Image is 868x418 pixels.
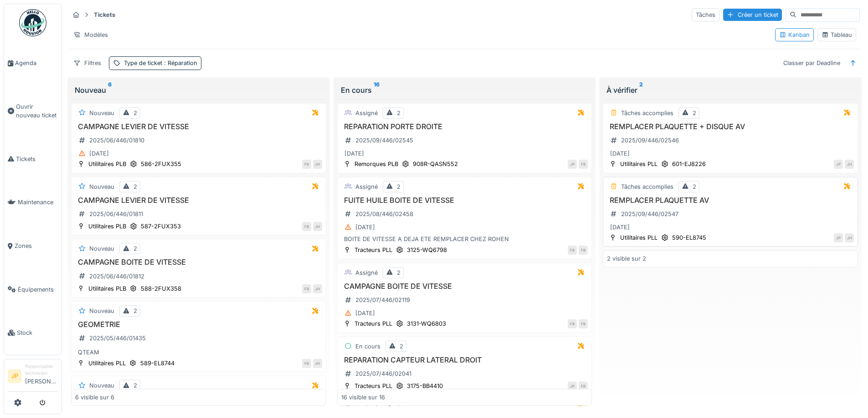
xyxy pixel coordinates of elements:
div: 2025/07/446/02119 [355,296,410,304]
div: [DATE] [344,149,364,158]
h3: REPARATION CAPTEUR LATERAL DROIT [341,356,588,364]
div: JH [845,160,854,169]
div: [DATE] [355,309,375,317]
a: JP Responsable technicien[PERSON_NAME] [8,363,58,392]
div: Utilitaires PLL [620,160,657,168]
div: Nouveau [89,182,114,191]
div: Tâches accomplies [621,182,673,191]
span: Tickets [16,155,58,163]
h3: CAMPAGNE LEVIER DE VITESSE [75,196,322,205]
div: 588-2FUX358 [141,284,181,293]
li: JP [8,369,21,383]
div: 2 [693,182,696,191]
h3: CAMPAGNE BOITE DE VITESSE [75,258,322,267]
div: FB [579,319,588,328]
div: 3175-BB4410 [407,382,443,390]
span: Stock [17,328,58,337]
div: 2025/05/446/01435 [89,334,146,342]
div: JH [313,359,322,368]
h3: FUITE HUILE BOITE DE VITESSE [341,196,588,205]
div: FB [579,246,588,255]
div: 2 [134,109,137,117]
span: Maintenance [18,198,58,206]
span: : Réparation [162,60,197,66]
div: FB [568,246,577,255]
div: [DATE] [355,223,375,232]
div: Créer un ticket [723,9,782,21]
a: Zones [4,224,62,268]
div: 2025/09/446/02545 [355,136,413,145]
div: 2025/09/446/02547 [621,210,678,218]
a: Agenda [4,41,62,85]
div: À vérifier [606,85,854,96]
div: Nouveau [89,109,114,117]
div: 601-EJ8226 [672,160,706,168]
a: Stock [4,311,62,355]
div: 2025/06/446/01810 [89,136,144,145]
div: FB [302,359,311,368]
div: Nouveau [75,85,323,96]
a: Tickets [4,137,62,181]
div: Utilitaires PLB [88,160,126,168]
div: Assigné [355,268,378,277]
li: [PERSON_NAME] [25,363,58,389]
div: 586-2FUX355 [141,160,181,168]
div: FB [579,160,588,169]
div: JH [313,160,322,169]
div: Responsable technicien [25,363,58,377]
div: Assigné [355,182,378,191]
div: 6 visible sur 6 [75,393,114,402]
div: FB [302,222,311,231]
span: Ouvrir nouveau ticket [16,102,58,120]
sup: 6 [108,85,112,96]
div: FB [302,284,311,293]
h3: REMPLACER PLAQUETTE + DISQUE AV [607,122,854,131]
strong: Tickets [90,10,119,19]
h3: CAMPAGNE BOITE DE VITESSE [341,282,588,291]
div: 2 [397,268,401,277]
span: Zones [15,242,58,250]
div: QTEAM [75,348,322,357]
div: 2025/08/446/02458 [355,210,413,218]
div: 3131-WQ6803 [407,319,446,328]
div: 2025/09/446/02546 [621,136,679,145]
div: Utilitaires PLL [88,359,126,368]
div: Tracteurs PLL [354,319,392,328]
div: 2 visible sur 2 [607,254,646,263]
div: Utilitaires PLB [88,222,126,231]
h3: REMPLACER PLAQUETTE AV [607,196,854,205]
div: Nouveau [89,244,114,253]
div: Nouveau [89,307,114,315]
h3: REPARATION PORTE DROITE [341,122,588,131]
sup: 2 [639,85,643,96]
div: JP [568,382,577,391]
div: JP [568,160,577,169]
sup: 16 [374,85,380,96]
a: Maintenance [4,181,62,224]
div: FB [302,160,311,169]
div: Filtres [69,56,105,70]
span: Équipements [18,285,58,294]
div: 2025/07/446/02041 [355,369,411,378]
div: 2025/06/446/01811 [89,210,143,218]
div: [DATE] [610,223,630,232]
div: Tâches accomplies [621,109,673,117]
div: Classer par Deadline [779,56,844,70]
div: En cours [355,342,380,351]
div: 590-EL8745 [672,233,706,242]
div: BOITE DE VITESSE A DEJA ETE REMPLACER CHEZ ROHEN [341,235,588,243]
div: Kanban [779,30,810,39]
div: 2 [397,182,401,191]
div: Tâches [692,8,719,21]
div: Assigné [355,109,378,117]
div: 587-2FUX353 [141,222,181,231]
div: En cours [341,85,589,96]
div: 2 [134,244,137,253]
div: 2 [397,109,401,117]
img: Badge_color-CXgf-gQk.svg [19,9,46,36]
div: 2 [400,342,403,351]
div: JP [834,233,843,242]
div: 2 [693,109,696,117]
div: 589-EL8744 [140,359,175,368]
div: 3125-WQ6798 [407,246,447,254]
